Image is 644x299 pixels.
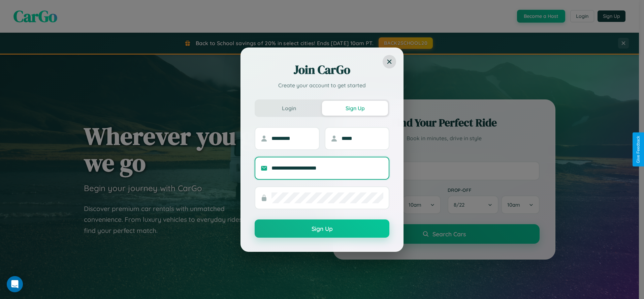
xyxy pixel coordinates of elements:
button: Sign Up [255,219,389,238]
button: Sign Up [322,101,388,116]
h2: Join CarGo [255,62,389,78]
div: Give Feedback [636,136,641,163]
div: Open Intercom Messenger [7,276,23,292]
button: Login [256,101,322,116]
p: Create your account to get started [255,81,389,89]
